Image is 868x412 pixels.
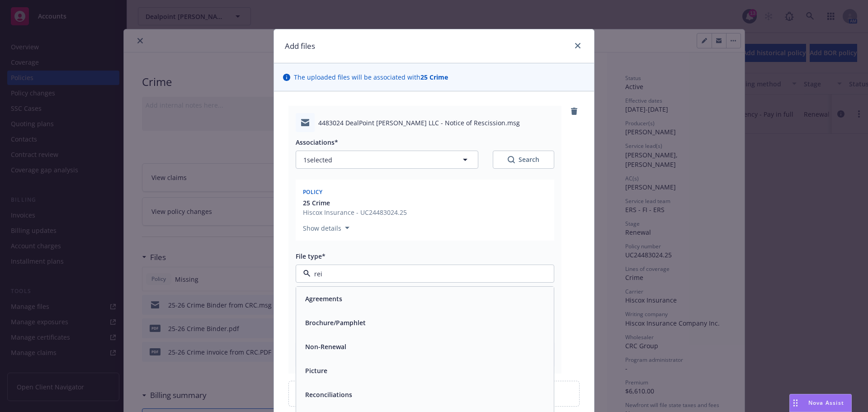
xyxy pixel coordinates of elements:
[808,399,844,407] span: Nova Assist
[305,318,366,327] button: Brochure/Pamphlet
[305,366,327,375] button: Picture
[305,294,342,303] button: Agreements
[305,342,346,351] button: Non-Renewal
[789,394,852,412] button: Nova Assist
[311,269,536,279] input: Filter by keyword
[790,394,801,412] div: Drag to move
